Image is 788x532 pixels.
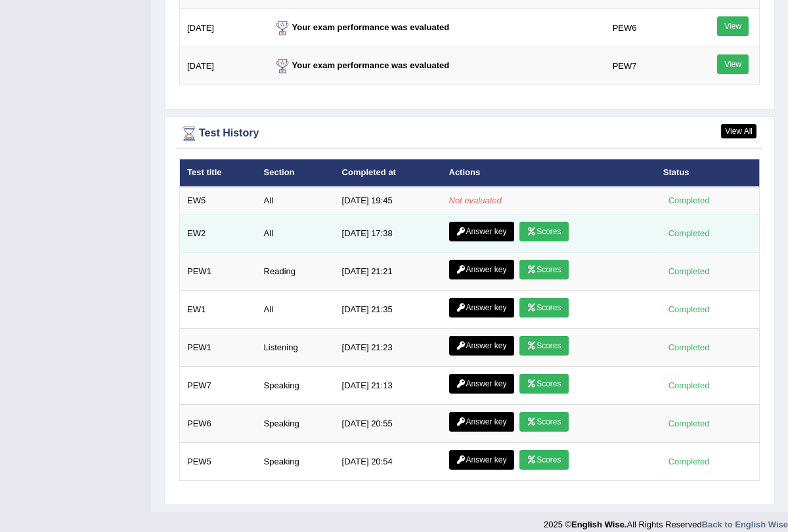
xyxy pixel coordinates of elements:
td: Speaking [257,367,335,405]
a: Answer key [449,336,514,356]
div: Completed [663,226,714,240]
td: [DATE] 21:35 [335,291,442,329]
a: View All [721,124,756,138]
th: Section [257,159,335,187]
div: Completed [663,302,714,316]
strong: English Wise. [571,520,626,529]
a: Answer key [449,374,514,394]
td: All [257,215,335,253]
td: Reading [257,253,335,291]
td: PEW7 [605,47,681,85]
a: Answer key [449,412,514,432]
th: Status [656,159,760,187]
td: [DATE] [180,9,265,47]
a: Answer key [449,298,514,317]
td: PEW7 [180,367,257,405]
a: Scores [519,298,568,317]
td: PEW5 [180,443,257,481]
a: Scores [519,222,568,241]
a: Scores [519,336,568,356]
div: Test History [179,124,760,144]
td: [DATE] [180,47,265,85]
td: [DATE] 19:45 [335,187,442,215]
a: Scores [519,260,568,279]
a: View [717,54,749,74]
td: EW1 [180,291,257,329]
td: Speaking [257,405,335,443]
a: Scores [519,450,568,470]
a: Answer key [449,260,514,279]
td: PEW6 [605,9,681,47]
td: PEW1 [180,253,257,291]
td: EW2 [180,215,257,253]
strong: Your exam performance was evaluated [273,60,450,70]
a: Scores [519,374,568,394]
a: View [717,16,749,36]
div: Completed [663,264,714,278]
td: All [257,187,335,215]
td: Listening [257,329,335,367]
th: Test title [180,159,257,187]
div: Completed [663,455,714,468]
a: Answer key [449,450,514,470]
th: Completed at [335,159,442,187]
div: 2025 © All Rights Reserved [544,512,788,531]
a: Answer key [449,222,514,241]
a: Back to English Wise [702,520,788,529]
em: Not evaluated [449,195,502,205]
strong: Your exam performance was evaluated [273,22,450,32]
td: [DATE] 17:38 [335,215,442,253]
div: Completed [663,340,714,354]
td: All [257,291,335,329]
div: Completed [663,417,714,430]
td: EW5 [180,187,257,215]
td: [DATE] 20:55 [335,405,442,443]
td: [DATE] 20:54 [335,443,442,481]
td: [DATE] 21:23 [335,329,442,367]
th: Actions [442,159,656,187]
td: [DATE] 21:13 [335,367,442,405]
td: Speaking [257,443,335,481]
div: Completed [663,379,714,392]
td: PEW1 [180,329,257,367]
td: [DATE] 21:21 [335,253,442,291]
td: PEW6 [180,405,257,443]
a: Scores [519,412,568,432]
div: Completed [663,194,714,207]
